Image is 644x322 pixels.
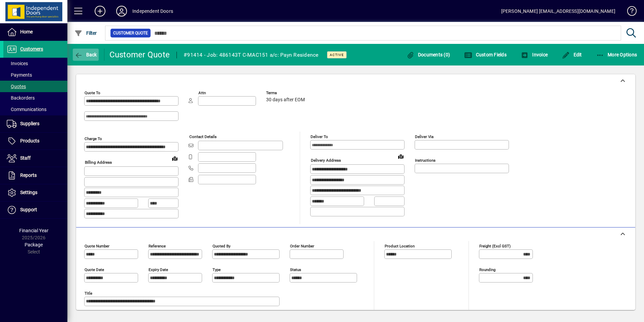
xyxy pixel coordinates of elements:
a: Support [3,202,67,218]
a: Quotes [3,81,67,92]
span: Package [25,242,43,247]
span: Suppliers [20,121,39,126]
a: Reports [3,167,67,184]
a: Communications [3,104,67,115]
a: Payments [3,69,67,81]
button: Filter [73,27,99,39]
div: Customer Quote [109,49,170,60]
a: Products [3,133,67,150]
span: Settings [20,190,37,195]
span: 30 days after EOM [266,97,305,103]
mat-label: Quote number [85,243,109,248]
a: Staff [3,150,67,167]
mat-label: Product location [385,243,415,248]
mat-label: Type [213,267,221,272]
mat-label: Instructions [415,158,436,163]
button: Profile [111,5,132,17]
mat-label: Title [85,291,92,295]
span: Communications [7,107,46,112]
span: Customer Quote [113,30,148,36]
button: Documents (0) [405,49,452,61]
button: More Options [594,49,639,61]
span: Backorders [7,95,35,101]
mat-label: Quote date [85,267,104,272]
span: More Options [596,52,637,57]
span: Staff [20,155,31,161]
a: Backorders [3,92,67,104]
span: Active [330,53,344,57]
mat-label: Reference [149,243,166,248]
button: Add [89,5,111,17]
a: Knowledge Base [622,1,636,23]
mat-label: Deliver via [415,134,433,139]
mat-label: Quote To [85,90,100,95]
div: [PERSON_NAME] [EMAIL_ADDRESS][DOMAIN_NAME] [501,6,615,17]
span: Invoices [7,61,28,66]
button: Custom Fields [462,49,508,61]
a: Suppliers [3,115,67,132]
span: Financial Year [19,228,49,233]
a: View on map [395,151,406,162]
span: Quotes [7,84,26,89]
span: Back [74,52,97,57]
button: Back [73,49,99,61]
mat-label: Deliver To [311,134,328,139]
mat-label: Rounding [479,267,495,272]
span: Reports [20,172,37,178]
a: View on map [169,153,180,164]
div: Independent Doors [132,6,173,17]
span: Filter [74,30,97,36]
mat-label: Expiry date [149,267,168,272]
span: Invoice [521,52,548,57]
span: Documents (0) [406,52,450,57]
mat-label: Order number [290,243,314,248]
span: Custom Fields [464,52,507,57]
button: Invoice [519,49,549,61]
span: Terms [266,91,307,95]
span: Home [20,29,33,34]
button: Edit [560,49,584,61]
mat-label: Quoted by [213,243,230,248]
span: Payments [7,72,32,78]
mat-label: Attn [198,90,206,95]
span: Edit [562,52,582,57]
mat-label: Status [290,267,301,272]
span: Customers [20,46,43,52]
a: Settings [3,184,67,201]
a: Invoices [3,58,67,69]
app-page-header-button: Back [67,49,104,61]
a: Home [3,24,67,41]
div: #91414 - Job: 486143T C-MAC151 a/c: Payn Residence [184,50,319,60]
mat-label: Freight (excl GST) [479,243,511,248]
span: Products [20,138,39,143]
mat-label: Charge To [85,136,102,141]
span: Support [20,207,37,212]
